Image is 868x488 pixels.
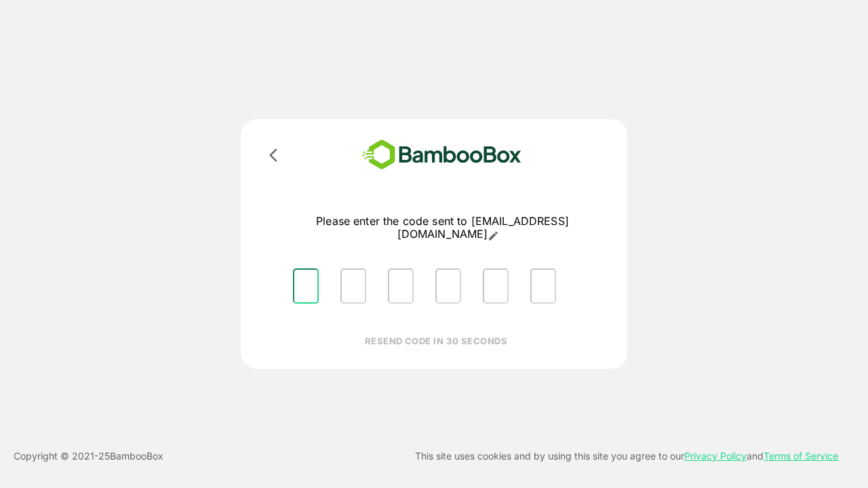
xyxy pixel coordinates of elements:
a: Privacy Policy [684,450,747,462]
input: Please enter OTP character 5 [483,268,509,304]
input: Please enter OTP character 3 [388,268,414,304]
a: Terms of Service [764,450,838,462]
p: Copyright © 2021- 25 BambooBox [14,448,163,464]
p: Please enter the code sent to [EMAIL_ADDRESS][DOMAIN_NAME] [282,215,603,241]
input: Please enter OTP character 4 [435,268,461,304]
img: bamboobox [342,136,541,174]
input: Please enter OTP character 2 [340,268,366,304]
input: Please enter OTP character 6 [530,268,556,304]
input: Please enter OTP character 1 [293,268,319,304]
p: This site uses cookies and by using this site you agree to our and [415,448,838,464]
